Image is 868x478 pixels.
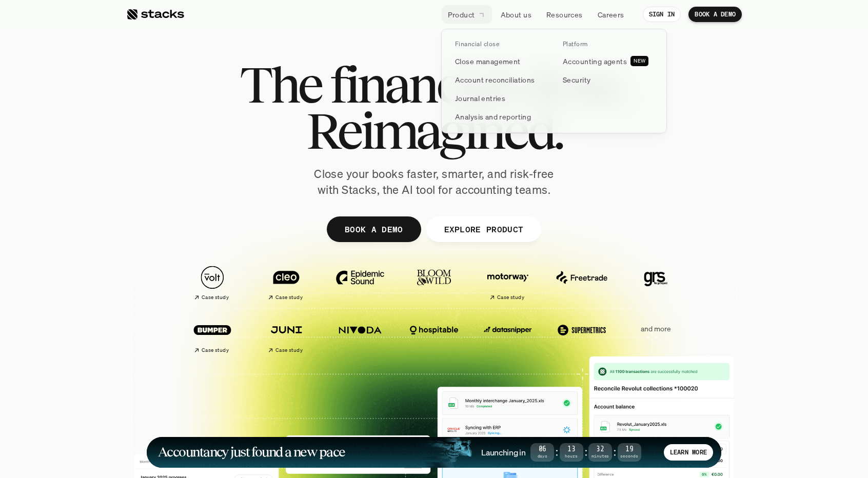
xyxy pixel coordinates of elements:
a: Accounting agentsNEW [557,52,659,70]
a: Case study [181,261,244,305]
span: 19 [618,447,641,452]
a: BOOK A DEMO [688,7,742,22]
span: Seconds [618,454,641,458]
a: Case study [476,261,540,305]
h2: Case study [497,294,524,301]
a: Resources [540,5,589,24]
p: Journal entries [455,93,505,104]
a: SIGN IN [643,7,681,22]
a: BOOK A DEMO [327,216,421,242]
p: and more [624,325,687,333]
a: Case study [254,261,318,305]
strong: : [612,446,617,458]
p: Financial close [455,41,499,48]
p: BOOK A DEMO [345,222,403,236]
h1: Accountancy just found a new pace [158,446,345,458]
span: 06 [530,447,554,452]
a: Journal entries [449,89,551,107]
span: financial [330,62,507,108]
a: EXPLORE PRODUCT [426,216,541,242]
p: Close your books faster, smarter, and risk-free with Stacks, the AI tool for accounting teams. [306,166,562,198]
p: Close management [455,56,521,67]
span: Reimagined. [306,108,562,154]
p: Account reconciliations [455,74,535,85]
h2: Case study [202,347,229,353]
span: The [240,62,321,108]
p: Analysis and reporting [455,111,531,122]
span: Hours [560,454,583,458]
p: LEARN MORE [670,449,707,456]
a: Security [557,70,659,89]
p: SIGN IN [649,11,675,18]
a: Case study [254,313,318,357]
span: Days [530,454,554,458]
p: EXPLORE PRODUCT [444,222,523,236]
h2: NEW [634,58,645,64]
span: Minutes [588,454,612,458]
a: Case study [181,313,244,357]
a: Account reconciliations [449,70,551,89]
h2: Case study [202,294,229,301]
p: Accounting agents [563,56,627,67]
a: Analysis and reporting [449,107,551,126]
a: Close management [449,52,551,70]
a: Careers [591,5,630,24]
h4: Launching in [481,447,525,458]
p: Product [448,9,475,20]
span: 13 [560,447,583,452]
span: 32 [588,447,612,452]
strong: : [583,446,588,458]
p: About us [501,9,531,20]
a: About us [495,5,538,24]
h2: Case study [275,347,303,353]
p: BOOK A DEMO [695,11,736,18]
a: Accountancy just found a new paceLaunching in06Days:13Hours:32Minutes:19SecondsLEARN MORE [147,437,721,468]
p: Resources [546,9,583,20]
h2: Case study [275,294,303,301]
p: Security [563,74,590,85]
strong: : [554,446,559,458]
p: Platform [563,41,588,48]
p: Careers [598,9,624,20]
